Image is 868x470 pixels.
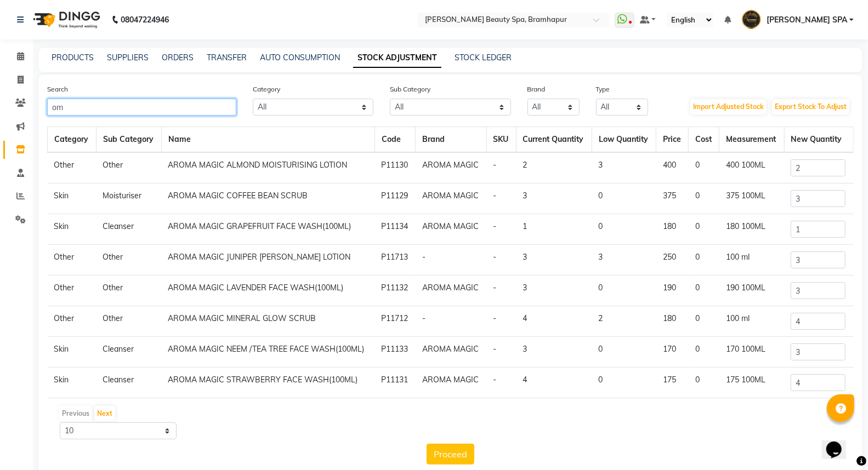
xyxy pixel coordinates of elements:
[161,276,375,306] td: AROMA MAGIC LAVENDER FACE WASH(100ML)
[689,152,719,184] td: 0
[822,426,857,459] iframe: chat widget
[592,184,656,214] td: 0
[416,214,486,245] td: AROMA MAGIC
[592,398,656,429] td: 2
[516,214,592,245] td: 1
[486,306,516,337] td: -
[375,337,415,368] td: P11133
[516,398,592,429] td: 2
[516,276,592,306] td: 3
[486,276,516,306] td: -
[375,398,415,429] td: P11709
[486,337,516,368] td: -
[207,53,247,62] a: TRANSFER
[656,184,689,214] td: 375
[253,84,280,94] label: Category
[784,127,853,153] th: New Quantity
[455,53,512,62] a: STOCK LEDGER
[416,127,486,153] th: Brand
[48,398,97,429] td: Other
[719,245,784,276] td: 100 ml
[592,152,656,184] td: 3
[592,276,656,306] td: 0
[96,214,161,245] td: Cleanser
[656,276,689,306] td: 190
[689,337,719,368] td: 0
[47,84,68,94] label: Search
[719,368,784,398] td: 175 100ML
[96,245,161,276] td: Other
[592,337,656,368] td: 0
[516,152,592,184] td: 2
[353,48,441,68] a: STOCK ADJUSTMENT
[96,127,161,153] th: Sub Category
[689,276,719,306] td: 0
[96,276,161,306] td: Other
[527,84,546,94] label: Brand
[260,53,340,62] a: AUTO CONSUMPTION
[689,184,719,214] td: 0
[161,214,375,245] td: AROMA MAGIC GRAPEFRUIT FACE WASH(100ML)
[162,53,194,62] a: ORDERS
[94,406,115,421] button: Next
[719,127,784,153] th: Measurement
[656,152,689,184] td: 400
[48,368,97,398] td: Skin
[47,99,236,116] input: Search Product
[516,245,592,276] td: 3
[28,4,103,35] img: logo
[486,245,516,276] td: -
[161,368,375,398] td: AROMA MAGIC STRAWBERRY FACE WASH(100ML)
[486,368,516,398] td: -
[48,127,97,153] th: Category
[719,152,784,184] td: 400 100ML
[719,214,784,245] td: 180 100ML
[48,245,97,276] td: Other
[375,152,415,184] td: P11130
[121,4,169,35] b: 08047224946
[486,214,516,245] td: -
[48,306,97,337] td: Other
[486,184,516,214] td: -
[656,306,689,337] td: 180
[375,184,415,214] td: P11129
[161,184,375,214] td: AROMA MAGIC COFFEE BEAN SCRUB
[416,306,486,337] td: -
[656,127,689,153] th: Price
[375,245,415,276] td: P11713
[161,245,375,276] td: AROMA MAGIC JUNIPER [PERSON_NAME] LOTION
[96,337,161,368] td: Cleanser
[689,398,719,429] td: 0
[719,306,784,337] td: 100 ml
[416,245,486,276] td: -
[161,152,375,184] td: AROMA MAGIC ALMOND MOISTURISING LOTION
[375,127,415,153] th: Code
[390,84,430,94] label: Sub Category
[416,184,486,214] td: AROMA MAGIC
[719,276,784,306] td: 190 100ML
[767,14,847,26] span: [PERSON_NAME] SPA
[48,276,97,306] td: Other
[742,10,761,29] img: ANANYA SPA
[592,306,656,337] td: 2
[161,127,375,153] th: Name
[161,306,375,337] td: AROMA MAGIC MINERAL GLOW SCRUB
[48,214,97,245] td: Skin
[656,337,689,368] td: 170
[48,152,97,184] td: Other
[416,368,486,398] td: AROMA MAGIC
[689,306,719,337] td: 0
[96,306,161,337] td: Other
[772,99,849,114] button: Export Stock To Adjust
[516,337,592,368] td: 3
[689,368,719,398] td: 0
[375,368,415,398] td: P11131
[656,245,689,276] td: 250
[48,337,97,368] td: Skin
[592,127,656,153] th: Low Quantity
[689,127,719,153] th: Cost
[96,184,161,214] td: Moisturiser
[375,306,415,337] td: P11712
[96,368,161,398] td: Cleanser
[486,127,516,153] th: SKU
